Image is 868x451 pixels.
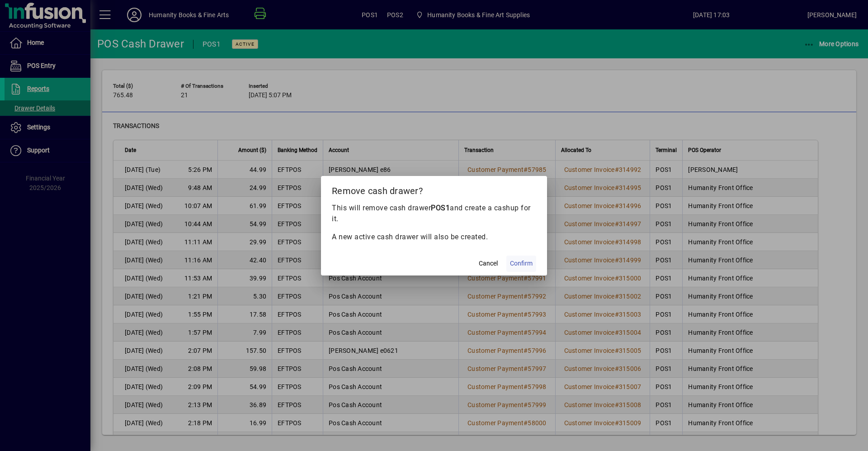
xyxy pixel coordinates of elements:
p: This will remove cash drawer and create a cashup for it. [332,203,536,224]
b: POS1 [431,204,450,212]
button: Confirm [506,256,536,272]
h2: Remove cash drawer? [321,176,547,202]
span: Confirm [510,259,533,268]
span: Cancel [479,259,498,268]
p: A new active cash drawer will also be created. [332,232,536,242]
button: Cancel [474,256,503,272]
